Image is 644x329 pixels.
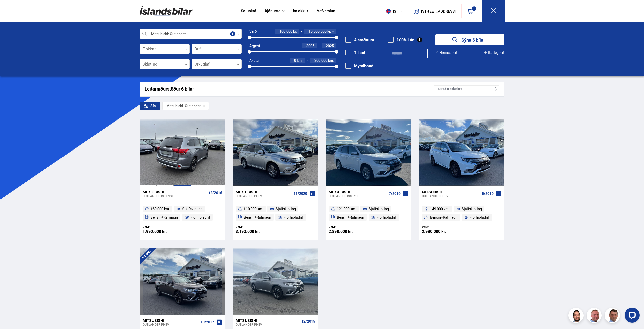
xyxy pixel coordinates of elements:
a: [STREET_ADDRESS] [410,4,458,18]
span: Bensín+Rafmagn [244,214,271,220]
span: Sjálfskipting [275,206,296,212]
span: 10.000.000 [309,29,327,34]
span: 12/2015 [301,319,315,323]
div: Mitsubishi [422,190,480,194]
div: Verð: [422,225,462,229]
span: 2005 [306,43,314,48]
span: 121 000 km. [337,206,356,212]
span: Bensín+Rafmagn [337,214,364,220]
img: siFngHWaQ9KaOqBr.png [587,309,602,324]
label: 100% Lán [388,38,414,42]
span: Fjórhjóladrif [377,214,396,220]
span: Fjórhjóladrif [470,214,489,220]
div: Verð: [236,225,275,229]
span: 2025 [326,43,334,48]
div: 1.990.000 kr. [143,229,182,234]
span: is [384,9,397,14]
img: nhp88E3Fdnt1Opn2.png [569,309,584,324]
span: Sjálfskipting [182,206,203,212]
span: kr. [327,29,331,33]
span: Sjálfskipting [369,206,389,212]
div: Mitsubishi [236,190,292,194]
div: Verð: [143,225,182,229]
label: Tilboð [345,50,365,55]
span: km. [297,58,303,63]
span: Fjórhjóladrif [284,214,303,220]
label: Á staðnum [345,38,374,42]
span: 12/2016 [208,191,222,195]
a: Vefverslun [317,9,335,14]
div: Verð [249,29,257,33]
span: 160 000 km. [150,206,170,212]
a: Mitsubishi Outlander INSTYLE+ 7/2019 121 000 km. Sjálfskipting Bensín+Rafmagn Fjórhjóladrif Verð:... [326,186,411,240]
div: Sía [140,102,160,110]
span: Bensín+Rafmagn [430,214,457,220]
button: [STREET_ADDRESS] [423,9,454,13]
button: Sýna 6 bíla [435,34,504,45]
div: 2.890.000 kr. [329,229,369,234]
a: Söluskrá [241,9,256,14]
div: 1 [471,6,477,11]
span: Bensín+Rafmagn [150,214,178,220]
span: 200.000 [314,58,327,63]
span: 7/2019 [389,192,401,196]
div: Mitsubishi [329,190,387,194]
div: Leitarniðurstöður 6 bílar [145,86,434,92]
a: Mitsubishi Outlander INTENSE 12/2016 160 000 km. Sjálfskipting Bensín+Rafmagn Fjórhjóladrif Verð:... [140,186,225,240]
button: Ítarleg leit [484,51,504,55]
div: Outlander PHEV [422,194,480,198]
div: Mitsubishi [166,104,183,108]
div: Outlander PHEV [236,194,292,198]
div: 2.990.000 kr. [422,229,462,234]
div: Outlander INSTYLE+ [329,194,387,198]
span: km. [328,58,334,63]
div: Outlander PHEV [143,323,199,326]
div: Mitsubishi [143,318,199,323]
span: 110 000 km. [244,206,263,212]
button: Þjónusta [265,9,280,13]
span: 11/2020 [294,192,307,196]
div: 3.190.000 kr. [236,229,275,234]
a: Mitsubishi Outlander PHEV 11/2020 110 000 km. Sjálfskipting Bensín+Rafmagn Fjórhjóladrif Verð: 3.... [233,186,318,240]
div: Skráð á söluskrá [434,85,499,92]
img: svg+xml;base64,PHN2ZyB4bWxucz0iaHR0cDovL3d3dy53My5vcmcvMjAwMC9zdmciIHdpZHRoPSI1MTIiIGhlaWdodD0iNT... [386,9,391,14]
div: Mitsubishi [236,318,299,323]
button: Hreinsa leit [435,51,457,55]
div: Árgerð [249,44,260,48]
span: 149 000 km. [430,206,449,212]
div: Outlander INTENSE [143,194,206,198]
img: G0Ugv5HjCgRt.svg [140,3,193,19]
iframe: LiveChat chat widget [621,306,642,327]
label: Myndband [345,64,373,68]
a: Um okkur [291,9,308,14]
span: 100.000 [279,29,292,34]
div: Mitsubishi [143,190,206,194]
div: Akstur [249,58,260,63]
div: Outlander PHEV [236,323,299,326]
span: 10/2017 [201,320,214,324]
span: + [332,29,334,33]
a: Mitsubishi Outlander PHEV 5/2019 149 000 km. Sjálfskipting Bensín+Rafmagn Fjórhjóladrif Verð: 2.9... [419,186,504,240]
span: Sjálfskipting [462,206,482,212]
button: is [384,4,407,19]
img: FbJEzSuNWCJXmdc-.webp [605,309,621,324]
span: 0 [294,58,296,63]
span: Fjórhjóladrif [190,214,210,220]
div: Verð: [329,225,369,229]
span: Outlander [166,104,201,108]
span: 5/2019 [482,192,494,196]
span: kr. [293,29,297,33]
